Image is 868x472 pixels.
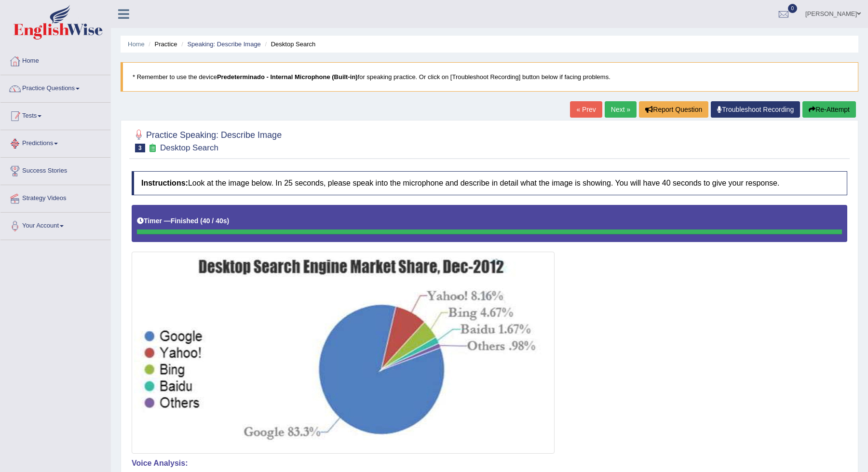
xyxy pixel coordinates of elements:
button: Report Question [639,101,708,118]
small: Exam occurring question [148,144,158,153]
a: Next » [605,101,637,118]
a: Speaking: Describe Image [187,40,260,48]
a: Tests [0,103,110,127]
a: Practice Questions [0,75,110,99]
b: Predeterminado - Internal Microphone (Built-in) [217,73,358,81]
span: 3 [135,144,145,152]
h4: Look at the image below. In 25 seconds, please speak into the microphone and describe in detail w... [132,171,847,195]
a: Strategy Videos [0,185,110,209]
b: ) [227,217,230,225]
a: Home [0,48,110,72]
b: Finished [171,217,199,225]
li: Practice [146,40,177,49]
span: 0 [788,4,798,13]
li: Desktop Search [262,40,315,49]
b: ( [200,217,203,225]
h2: Practice Speaking: Describe Image [132,128,282,152]
a: Predictions [0,130,110,154]
button: Re-Attempt [802,101,856,118]
b: Instructions: [141,179,188,187]
b: 40 / 40s [203,217,227,225]
blockquote: * Remember to use the device for speaking practice. Or click on [Troubleshoot Recording] button b... [121,62,858,92]
a: Home [128,40,145,48]
a: « Prev [570,101,602,118]
h4: Voice Analysis: [132,459,847,468]
h5: Timer — [137,217,229,225]
a: Success Stories [0,158,110,182]
small: Desktop Search [160,143,218,152]
a: Troubleshoot Recording [711,101,800,118]
a: Your Account [0,213,110,237]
